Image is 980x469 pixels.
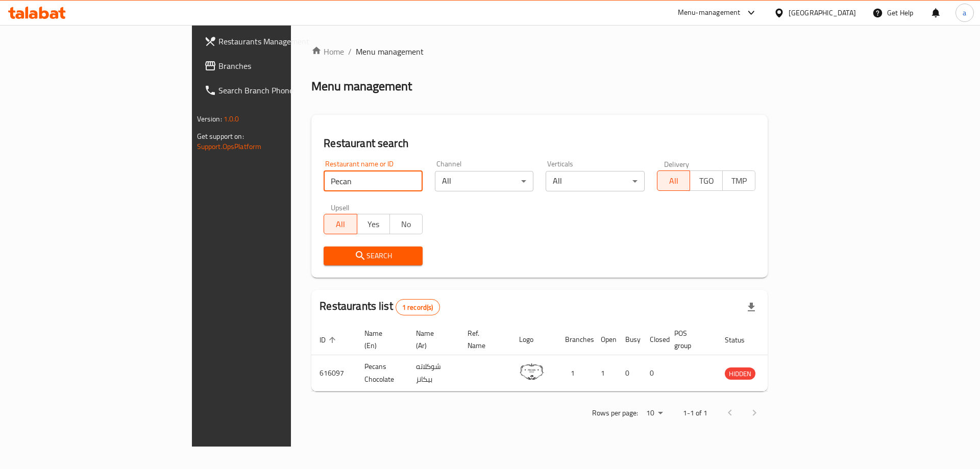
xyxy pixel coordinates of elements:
[642,324,666,355] th: Closed
[196,78,356,103] a: Search Branch Phone
[511,324,557,355] th: Logo
[364,327,396,352] span: Name (En)
[416,327,447,352] span: Name (Ar)
[593,355,617,391] td: 1
[690,170,723,191] button: TGO
[218,35,348,47] span: Restaurants Management
[311,324,805,391] table: enhanced table
[546,171,645,191] div: All
[396,299,440,315] div: Total records count
[196,54,356,78] a: Branches
[331,204,350,211] label: Upsell
[683,407,707,419] p: 1-1 of 1
[332,250,414,262] span: Search
[408,355,459,391] td: شوكلاته بيكانز
[311,78,412,94] h2: Menu management
[197,140,262,153] a: Support.OpsPlatform
[557,324,593,355] th: Branches
[324,214,357,234] button: All
[642,355,666,391] td: 0
[678,7,741,19] div: Menu-management
[725,367,755,380] div: HIDDEN
[197,130,244,143] span: Get support on:
[694,174,719,188] span: TGO
[196,29,356,54] a: Restaurants Management
[519,358,545,384] img: Pecans Chocolate
[394,217,419,232] span: No
[617,355,642,391] td: 0
[725,368,755,380] span: HIDDEN
[789,7,856,18] div: [GEOGRAPHIC_DATA]
[356,45,424,58] span: Menu management
[674,327,704,352] span: POS group
[725,334,758,346] span: Status
[324,171,423,191] input: Search for restaurant name or ID..
[324,246,423,265] button: Search
[396,303,439,312] span: 1 record(s)
[617,324,642,355] th: Busy
[218,84,348,96] span: Search Branch Phone
[664,160,690,167] label: Delivery
[320,299,439,315] h2: Restaurants list
[224,112,239,126] span: 1.0.0
[389,214,423,234] button: No
[311,45,768,58] nav: breadcrumb
[357,214,390,234] button: Yes
[557,355,593,391] td: 1
[218,60,348,72] span: Branches
[657,170,690,191] button: All
[324,136,755,151] h2: Restaurant search
[592,407,638,419] p: Rows per page:
[739,295,764,319] div: Export file
[356,355,408,391] td: Pecans Chocolate
[435,171,534,191] div: All
[642,406,667,421] div: Rows per page:
[593,324,617,355] th: Open
[963,7,966,18] span: a
[468,327,499,352] span: Ref. Name
[727,174,751,188] span: TMP
[361,217,386,232] span: Yes
[320,334,339,346] span: ID
[197,112,222,126] span: Version:
[328,217,353,232] span: All
[722,170,755,191] button: TMP
[661,174,686,188] span: All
